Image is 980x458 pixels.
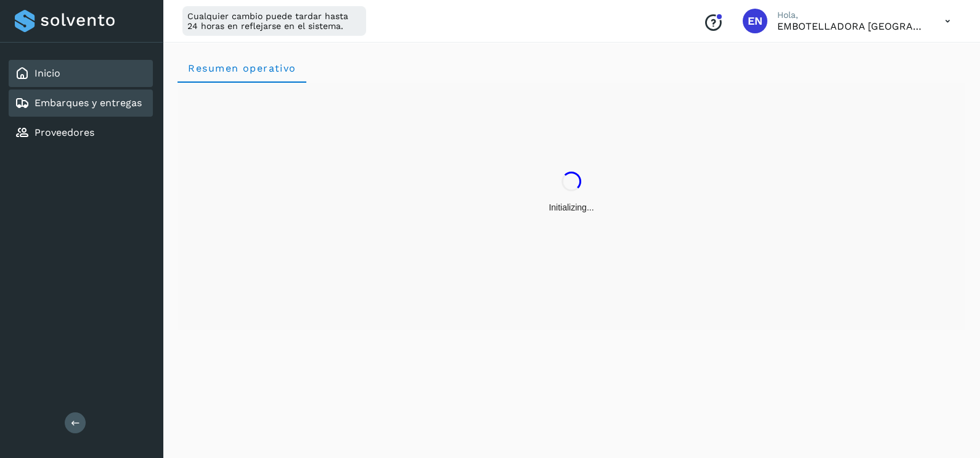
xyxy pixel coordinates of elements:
[35,67,60,79] a: Inicio
[777,20,925,32] p: EMBOTELLADORA NIAGARA DE MEXICO
[35,127,94,138] a: Proveedores
[9,119,153,146] div: Proveedores
[187,62,296,74] span: Resumen operativo
[9,60,153,87] div: Inicio
[9,90,153,117] div: Embarques y entregas
[777,10,925,20] p: Hola,
[182,6,366,36] div: Cualquier cambio puede tardar hasta 24 horas en reflejarse en el sistema.
[35,97,142,109] a: Embarques y entregas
